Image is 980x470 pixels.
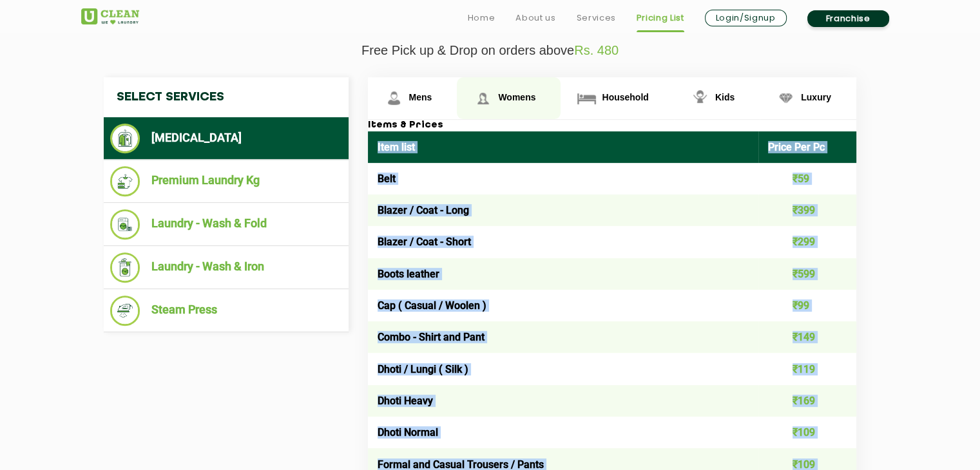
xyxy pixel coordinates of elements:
img: Mens [383,87,405,109]
td: ₹399 [758,194,856,226]
img: Womens [472,87,494,109]
td: ₹169 [758,385,856,417]
img: Luxury [774,87,797,109]
img: Dry Cleaning [110,124,140,153]
td: ₹59 [758,163,856,194]
a: About us [515,10,555,26]
td: ₹119 [758,353,856,384]
td: Blazer / Coat - Short [368,226,759,258]
img: Kids [689,87,711,109]
th: Item list [368,131,759,163]
td: ₹149 [758,321,856,353]
td: Blazer / Coat - Long [368,194,759,226]
th: Price Per Pc [758,131,856,163]
span: Womens [498,92,535,102]
td: ₹299 [758,226,856,258]
td: Combo - Shirt and Pant [368,321,759,353]
img: Household [575,87,598,109]
td: Belt [368,163,759,194]
a: Pricing List [637,10,684,26]
img: Laundry - Wash & Iron [110,252,140,283]
td: Cap ( Casual / Woolen ) [368,290,759,321]
li: [MEDICAL_DATA] [110,124,342,153]
img: UClean Laundry and Dry Cleaning [81,8,139,24]
img: Premium Laundry Kg [110,166,140,196]
td: Boots leather [368,258,759,290]
td: ₹599 [758,258,856,290]
a: Services [576,10,615,26]
td: Dhoti / Lungi ( Silk ) [368,353,759,384]
li: Premium Laundry Kg [110,166,342,196]
img: Laundry - Wash & Fold [110,209,140,240]
a: Franchise [807,10,889,27]
p: Free Pick up & Drop on orders above [81,43,899,58]
span: Mens [409,92,432,102]
span: Kids [715,92,735,102]
td: ₹109 [758,417,856,448]
span: Rs. 480 [574,43,619,57]
h4: Select Services [104,77,349,117]
td: Dhoti Normal [368,417,759,448]
td: Dhoti Heavy [368,385,759,417]
li: Steam Press [110,296,342,326]
li: Laundry - Wash & Iron [110,252,342,283]
a: Home [468,10,495,26]
h3: Items & Prices [368,120,856,131]
img: Steam Press [110,296,140,326]
td: ₹99 [758,290,856,321]
a: Login/Signup [705,10,787,26]
span: Household [602,92,648,102]
span: Luxury [801,92,831,102]
li: Laundry - Wash & Fold [110,209,342,240]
